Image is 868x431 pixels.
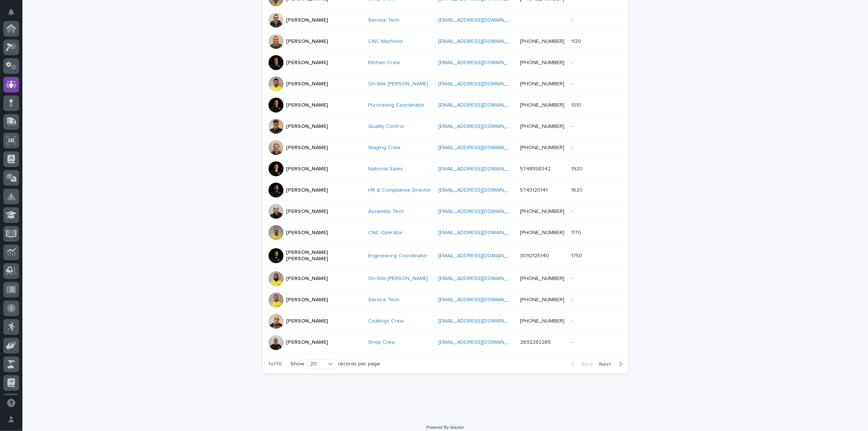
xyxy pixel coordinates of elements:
p: - [571,16,574,23]
a: Shop Crew [368,339,395,346]
p: [PERSON_NAME] [286,276,328,282]
a: [PHONE_NUMBER] [520,81,564,86]
a: Purchasing Coordinator [368,102,425,108]
a: Service Tech [368,17,399,23]
p: 1750 [571,251,584,259]
a: Assembly Tech [368,208,404,215]
a: [EMAIL_ADDRESS][DOMAIN_NAME] [438,276,523,281]
a: Service Tech [368,297,399,303]
a: On-Site [PERSON_NAME] [368,81,428,87]
p: [PERSON_NAME] [286,208,328,215]
tr: [PERSON_NAME]On-Site [PERSON_NAME] [EMAIL_ADDRESS][DOMAIN_NAME] [PHONE_NUMBER]-- [263,73,628,95]
a: [PHONE_NUMBER] [520,39,564,44]
a: Quality Control [368,123,404,130]
a: 5748558342 [520,166,551,172]
a: [EMAIL_ADDRESS][DOMAIN_NAME] [438,145,523,150]
a: [EMAIL_ADDRESS][DOMAIN_NAME] [438,81,523,86]
a: [EMAIL_ADDRESS][DOMAIN_NAME] [438,188,523,193]
a: [EMAIL_ADDRESS][DOMAIN_NAME] [438,166,523,172]
a: Engineering Coordinator [368,253,427,259]
p: - [571,274,574,282]
span: Back [577,362,593,367]
a: [PHONE_NUMBER] [520,145,564,150]
tr: [PERSON_NAME]Staging Crew [EMAIL_ADDRESS][DOMAIN_NAME] [PHONE_NUMBER]-- [263,137,628,158]
p: [PERSON_NAME] [286,81,328,87]
span: Pylon [74,138,90,144]
a: [EMAIL_ADDRESS][DOMAIN_NAME] [438,60,523,65]
button: Notifications [3,4,19,20]
a: [PHONE_NUMBER] [520,124,564,129]
span: Next [599,362,616,367]
tr: [PERSON_NAME]Service Tech [EMAIL_ADDRESS][DOMAIN_NAME] -- [263,10,628,31]
p: [PERSON_NAME] [286,145,328,151]
a: [EMAIL_ADDRESS][DOMAIN_NAME] [438,230,523,235]
a: Powered byPylon [53,138,90,144]
button: Start new chat [127,85,136,94]
tr: [PERSON_NAME]HR & Compliance Director [EMAIL_ADDRESS][DOMAIN_NAME] 574312014116201620 [263,180,628,201]
tr: [PERSON_NAME]CNC Machinist [EMAIL_ADDRESS][DOMAIN_NAME] [PHONE_NUMBER]11201120 [263,31,628,52]
p: 1170 [571,228,583,236]
a: [EMAIL_ADDRESS][DOMAIN_NAME] [438,18,523,23]
p: Welcome 👋 [7,29,136,41]
a: [EMAIL_ADDRESS][DOMAIN_NAME] [438,39,523,44]
tr: [PERSON_NAME]Purchasing Coordinator [EMAIL_ADDRESS][DOMAIN_NAME] [PHONE_NUMBER]13101310 [263,95,628,116]
a: 2692282265 [520,340,551,345]
tr: [PERSON_NAME]CNC Operator [EMAIL_ADDRESS][DOMAIN_NAME] [PHONE_NUMBER]11701170 [263,222,628,243]
p: [PERSON_NAME] [286,60,328,66]
a: [PHONE_NUMBER] [520,103,564,108]
p: Show [291,361,304,367]
p: 1620 [571,186,584,194]
tr: [PERSON_NAME] [PERSON_NAME]Engineering Coordinator [EMAIL_ADDRESS][DOMAIN_NAME] 309212514017501750 [263,243,628,268]
p: [PERSON_NAME] [286,123,328,130]
tr: [PERSON_NAME]Shop Crew [EMAIL_ADDRESS][DOMAIN_NAME] 2692282265-- [263,332,628,353]
a: [PHONE_NUMBER] [520,209,564,214]
a: Powered By Stacker [426,425,464,430]
tr: [PERSON_NAME]Quality Control [EMAIL_ADDRESS][DOMAIN_NAME] [PHONE_NUMBER]-- [263,116,628,137]
p: - [571,143,574,151]
button: Open support chat [3,395,19,411]
p: [PERSON_NAME] [286,339,328,346]
p: [PERSON_NAME] [286,187,328,194]
a: Coatings Crew [368,318,404,324]
p: 1 of 10 [263,355,288,373]
p: - [571,58,574,66]
a: [PHONE_NUMBER] [520,318,564,324]
div: Start new chat [25,83,122,90]
a: [EMAIL_ADDRESS][DOMAIN_NAME] [438,103,523,108]
tr: [PERSON_NAME]National Sales [EMAIL_ADDRESS][DOMAIN_NAME] 574855834219201920 [263,158,628,180]
a: [EMAIL_ADDRESS][DOMAIN_NAME] [438,124,523,129]
a: 🔗Onboarding Call [44,117,98,130]
tr: [PERSON_NAME]Kitchen Crew [EMAIL_ADDRESS][DOMAIN_NAME] [PHONE_NUMBER]-- [263,52,628,73]
p: [PERSON_NAME] [PERSON_NAME] [286,249,361,262]
div: 20 [308,360,326,368]
p: - [571,295,574,303]
button: Next [596,361,628,368]
a: [EMAIL_ADDRESS][DOMAIN_NAME] [438,340,523,345]
p: 1920 [571,164,584,172]
p: [PERSON_NAME] [286,38,328,45]
a: 3092125140 [520,253,549,258]
a: [PHONE_NUMBER] [520,230,564,235]
a: [EMAIL_ADDRESS][DOMAIN_NAME] [438,253,523,258]
a: 📖Help Docs [4,117,44,130]
p: - [571,338,574,346]
a: 5743120141 [520,188,548,193]
img: 1736555164131-43832dd5-751b-4058-ba23-39d91318e5a0 [7,83,21,96]
button: Back [565,361,596,368]
img: Stacker [7,7,22,22]
tr: [PERSON_NAME]Service Tech [EMAIL_ADDRESS][DOMAIN_NAME] [PHONE_NUMBER]-- [263,289,628,311]
tr: [PERSON_NAME]Coatings Crew [EMAIL_ADDRESS][DOMAIN_NAME] [PHONE_NUMBER]-- [263,311,628,332]
a: Kitchen Crew [368,60,400,66]
a: [PHONE_NUMBER] [520,276,564,281]
span: Onboarding Call [54,120,95,127]
a: CNC Machinist [368,38,403,45]
a: National Sales [368,166,403,172]
p: [PERSON_NAME] [286,17,328,23]
div: 📖 [7,120,13,126]
a: Staging Crew [368,145,400,151]
a: [EMAIL_ADDRESS][DOMAIN_NAME] [438,297,523,302]
p: [PERSON_NAME] [286,166,328,172]
p: - [571,122,574,130]
p: [PERSON_NAME] [286,230,328,236]
p: - [571,317,574,324]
